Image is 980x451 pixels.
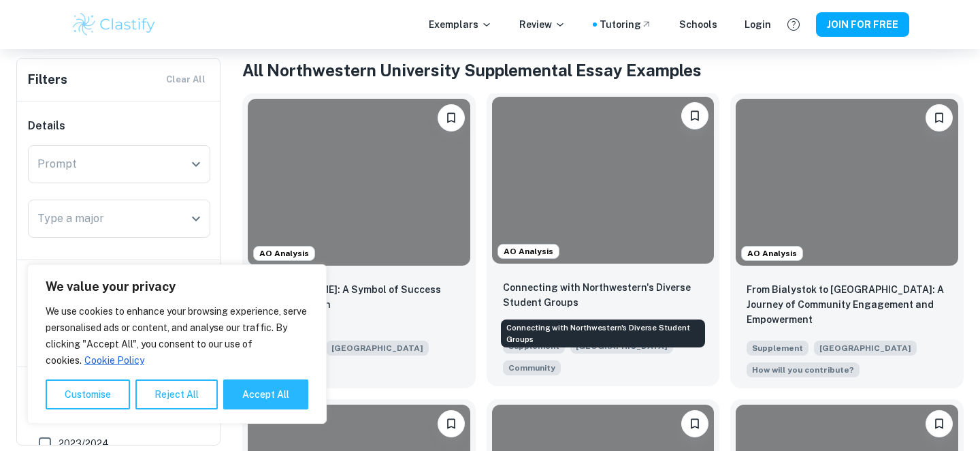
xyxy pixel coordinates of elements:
span: Community and belonging matter at Northwestern. Tell us about one or more communities, networks, ... [503,359,561,375]
div: Connecting with Northwestern's Diverse Student Groups [501,320,705,347]
button: Reject All [135,379,218,409]
span: We want to be sure we’re considering your application in the context of your personal experiences... [747,361,860,377]
span: 2023/2024 [59,436,109,451]
span: AO Analysis [254,247,314,260]
p: Connecting with Northwestern's Diverse Student Groups [503,280,704,310]
span: [GEOGRAPHIC_DATA] [814,341,917,356]
a: AO AnalysisPlease log in to bookmark exemplarsReese Witherspoon: A Symbol of Success and Inspirat... [242,93,476,388]
p: Exemplars [429,17,492,32]
span: AO Analysis [498,245,559,258]
button: Customise [46,379,130,409]
p: Reese Witherspoon: A Symbol of Success and Inspiration [259,282,459,312]
span: [GEOGRAPHIC_DATA] [326,341,429,356]
a: Schools [679,17,717,32]
button: Please log in to bookmark exemplars [438,410,465,437]
button: Open [186,209,206,228]
img: Clastify logo [71,11,157,38]
button: Please log in to bookmark exemplars [438,104,465,131]
p: Review [519,17,566,32]
h6: Filters [28,70,67,89]
p: We value your privacy [46,279,308,295]
p: We use cookies to enhance your browsing experience, serve personalised ads or content, and analys... [46,303,308,369]
span: Supplement [747,341,808,356]
button: Please log in to bookmark exemplars [926,104,953,131]
a: Tutoring [600,17,652,32]
button: Open [186,155,206,174]
h6: Details [28,118,210,134]
button: JOIN FOR FREE [816,12,909,37]
button: Help and Feedback [782,13,805,36]
span: AO Analysis [742,247,802,260]
a: AO AnalysisPlease log in to bookmark exemplarsFrom Bialystok to Northwestern: A Journey of Commun... [730,93,964,388]
span: How will you contribute? [752,364,854,376]
a: AO AnalysisPlease log in to bookmark exemplarsConnecting with Northwestern's Diverse Student Grou... [487,93,720,388]
button: Please log in to bookmark exemplars [681,410,708,437]
p: From Bialystok to Northwestern: A Journey of Community Engagement and Empowerment [747,282,947,327]
a: Login [745,17,771,32]
h1: All Northwestern University Supplemental Essay Examples [242,58,964,82]
span: Community [508,362,555,374]
div: We value your privacy [27,264,327,424]
button: Accept All [223,379,308,409]
button: Please log in to bookmark exemplars [926,410,953,437]
a: Cookie Policy [84,354,145,367]
button: Please log in to bookmark exemplars [681,102,708,129]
